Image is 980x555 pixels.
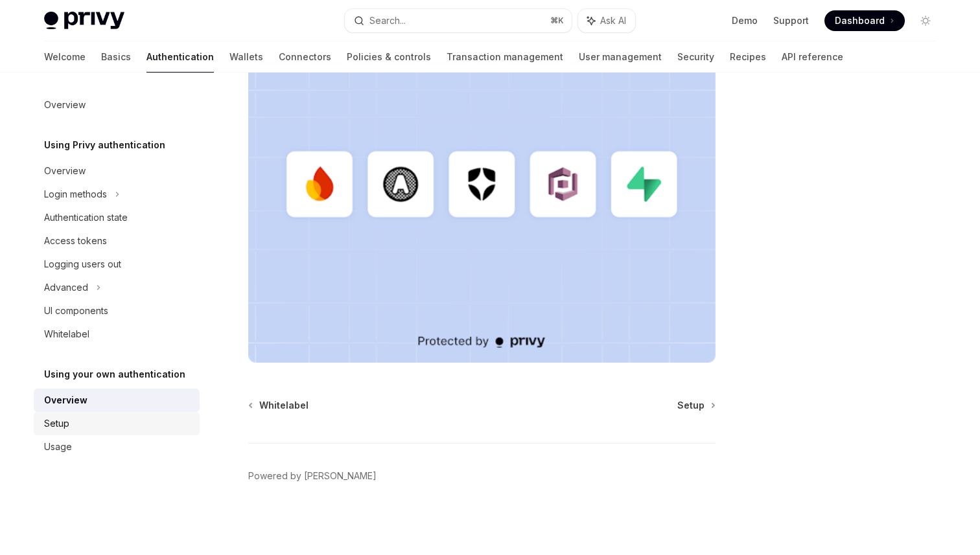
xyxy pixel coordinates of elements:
a: Welcome [44,41,86,73]
div: Usage [44,439,72,455]
a: Transaction management [447,41,563,73]
a: Security [677,41,714,73]
a: Setup [34,412,200,435]
a: Dashboard [824,10,905,31]
div: Search... [369,13,406,28]
div: Whitelabel [44,326,89,342]
a: Whitelabel [34,323,200,346]
div: Logging users out [44,256,121,272]
div: Overview [44,163,86,179]
a: Whitelabel [250,399,309,412]
a: Overview [34,159,200,183]
img: JWT-based auth splash [248,29,716,363]
a: Connectors [279,41,331,73]
a: Access tokens [34,229,200,253]
div: Authentication state [44,210,128,225]
span: ⌘ K [550,16,564,26]
a: Authentication state [34,206,200,229]
a: Demo [732,14,758,27]
div: Advanced [44,280,88,295]
a: Authentication [146,41,214,73]
a: Overview [34,93,200,117]
div: Overview [44,392,87,408]
div: UI components [44,303,108,319]
a: Powered by [PERSON_NAME] [248,470,377,482]
span: Setup [677,399,705,412]
a: Recipes [730,41,766,73]
button: Search...⌘K [345,9,572,32]
a: Basics [101,41,131,73]
a: Wallets [229,41,263,73]
span: Dashboard [835,14,885,27]
a: API reference [782,41,843,73]
div: Login methods [44,187,107,202]
a: Overview [34,389,200,412]
div: Overview [44,97,86,113]
h5: Using your own authentication [44,367,185,382]
a: Setup [677,399,714,412]
button: Toggle dark mode [915,10,936,31]
a: Policies & controls [347,41,431,73]
button: Ask AI [578,9,635,32]
div: Setup [44,416,69,431]
a: User management [579,41,662,73]
span: Ask AI [600,14,626,27]
a: Support [773,14,809,27]
div: Access tokens [44,233,107,249]
h5: Using Privy authentication [44,137,165,153]
a: Logging users out [34,253,200,276]
a: UI components [34,299,200,323]
a: Usage [34,435,200,459]
img: light logo [44,12,124,30]
span: Whitelabel [259,399,309,412]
